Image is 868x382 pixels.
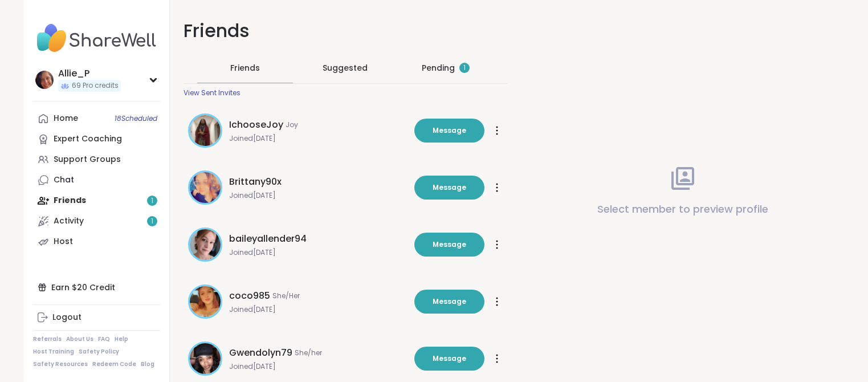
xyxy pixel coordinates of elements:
a: FAQ [98,335,110,343]
p: Select member to preview profile [597,201,768,217]
button: Message [414,233,484,257]
h1: Friends [184,18,507,44]
img: ShareWell Nav Logo [33,18,160,58]
span: 1 [151,217,153,226]
span: baileyallender94 [229,232,307,246]
a: About Us [66,335,93,343]
a: Referrals [33,335,62,343]
a: Redeem Code [92,360,136,368]
span: She/her [295,348,322,357]
span: Friends [230,62,260,74]
span: Brittany90x [229,175,282,189]
span: Message [433,239,466,250]
span: Gwendolyn79 [229,346,292,360]
span: Joined [DATE] [229,191,407,200]
a: Expert Coaching [33,129,160,149]
span: Joined [DATE] [229,305,407,314]
div: View Sent Invites [184,88,241,97]
span: She/Her [272,291,300,300]
span: Message [433,353,466,364]
img: IchooseJoy [190,115,221,146]
img: Allie_P [35,71,54,89]
button: Message [414,119,484,143]
span: Joined [DATE] [229,362,407,371]
span: Joined [DATE] [229,248,407,257]
span: Message [433,296,466,307]
a: Chat [33,170,160,190]
span: Suggested [323,62,368,74]
img: baileyallender94 [190,229,221,260]
span: 69 Pro credits [72,81,119,91]
span: Message [433,125,466,136]
a: Blog [141,360,154,368]
a: Host [33,231,160,252]
div: Earn $20 Credit [33,277,160,298]
div: Home [54,113,78,124]
div: Logout [52,312,81,323]
img: Gwendolyn79 [190,343,221,374]
button: Message [414,290,484,314]
a: Logout [33,307,160,328]
a: Help [115,335,128,343]
div: Pending [422,62,470,74]
button: Message [414,176,484,200]
span: 1 [463,63,466,73]
div: Chat [54,174,74,186]
div: Allie_P [58,67,121,80]
a: Safety Policy [79,348,119,356]
a: Host Training [33,348,74,356]
div: Host [54,236,73,247]
div: Activity [54,216,84,227]
span: Joy [286,120,298,129]
img: Brittany90x [190,172,221,203]
span: 18 Scheduled [115,114,157,123]
img: coco985 [190,286,221,317]
button: Message [414,347,484,371]
a: Activity1 [33,211,160,231]
span: Message [433,182,466,193]
span: Joined [DATE] [229,134,407,143]
a: Support Groups [33,149,160,170]
div: Support Groups [54,154,121,165]
div: Expert Coaching [54,133,122,145]
span: IchooseJoy [229,118,283,132]
iframe: Spotlight [253,27,262,36]
a: Safety Resources [33,360,88,368]
a: Home18Scheduled [33,108,160,129]
span: coco985 [229,289,270,303]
